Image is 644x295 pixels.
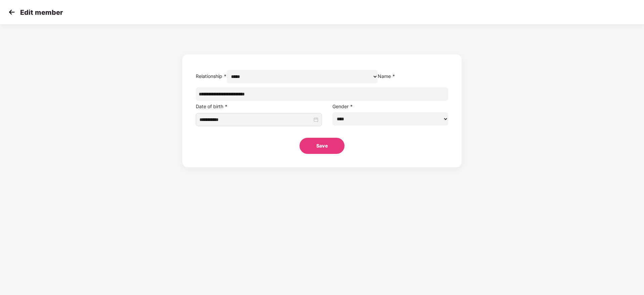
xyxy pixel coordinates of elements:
label: Relationship * [196,73,227,79]
label: Name * [378,73,395,79]
img: svg+xml;base64,PHN2ZyB4bWxucz0iaHR0cDovL3d3dy53My5vcmcvMjAwMC9zdmciIHdpZHRoPSIzMCIgaGVpZ2h0PSIzMC... [7,7,17,17]
button: Save [300,138,344,154]
label: Gender * [332,103,353,109]
p: Edit member [20,8,63,16]
label: Date of birth * [196,103,228,109]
